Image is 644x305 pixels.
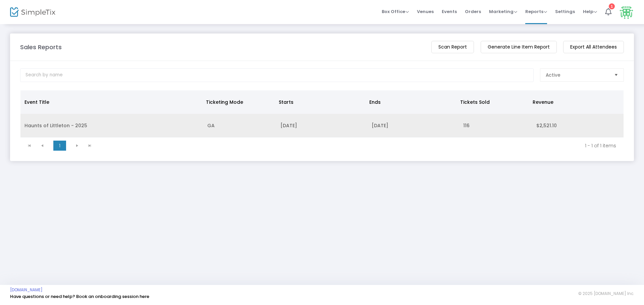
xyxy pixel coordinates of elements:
a: [DOMAIN_NAME] [10,287,43,293]
span: Revenue [533,99,553,105]
input: Search by name [20,68,534,82]
td: GA [203,114,276,138]
kendo-pager-info: 1 - 1 of 1 items [101,142,616,149]
td: 116 [459,114,532,138]
span: Settings [555,3,575,20]
a: Have questions or need help? Book an onboarding session here [10,293,149,300]
span: Help [583,8,597,15]
span: Orders [465,3,481,20]
td: Haunts of Littleton - 2025 [20,114,203,138]
th: Starts [275,90,366,114]
span: Page 1 [53,141,66,151]
th: Ticketing Mode [202,90,274,114]
div: Data table [20,90,624,138]
td: [DATE] [276,114,368,138]
span: Box Office [382,8,409,15]
th: Tickets Sold [456,90,529,114]
span: © 2025 [DOMAIN_NAME] Inc. [578,291,634,296]
span: Marketing [489,8,517,15]
m-button: Export All Attendees [563,41,624,53]
button: Select [611,69,621,81]
m-panel-title: Sales Reports [20,43,62,52]
m-button: Generate Line Item Report [481,41,557,53]
th: Event Title [20,90,202,114]
td: [DATE] [368,114,459,138]
span: Active [546,72,560,78]
div: 1 [609,3,615,9]
m-button: Scan Report [431,41,474,53]
span: Events [442,3,457,20]
th: Ends [365,90,456,114]
td: $2,521.10 [532,114,624,138]
span: Venues [417,3,434,20]
span: Reports [525,8,547,15]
